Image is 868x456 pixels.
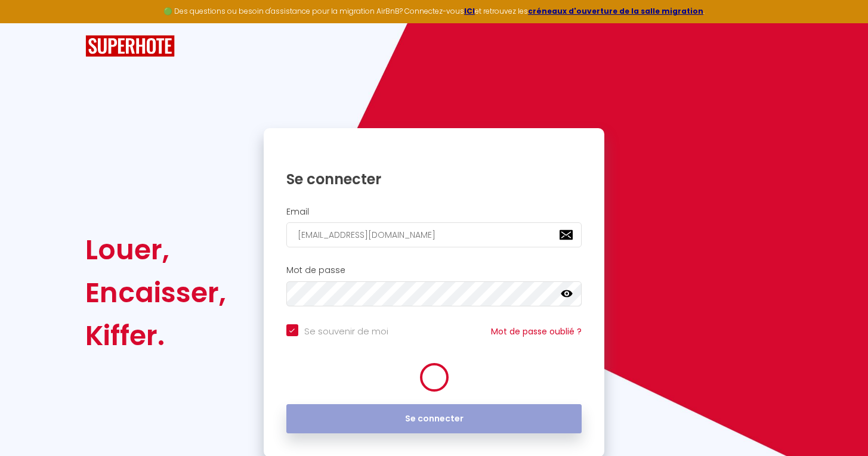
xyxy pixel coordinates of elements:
h1: Se connecter [286,170,582,188]
a: créneaux d'ouverture de la salle migration [528,6,703,16]
div: Louer, [85,228,226,271]
a: ICI [464,6,475,16]
h2: Mot de passe [286,265,582,275]
a: Mot de passe oublié ? [491,325,582,337]
input: Ton Email [286,222,582,247]
img: SuperHote logo [85,35,175,57]
button: Ouvrir le widget de chat LiveChat [10,5,45,41]
div: Encaisser, [85,271,226,314]
h2: Email [286,207,582,217]
div: Kiffer. [85,314,226,357]
button: Se connecter [286,404,582,434]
